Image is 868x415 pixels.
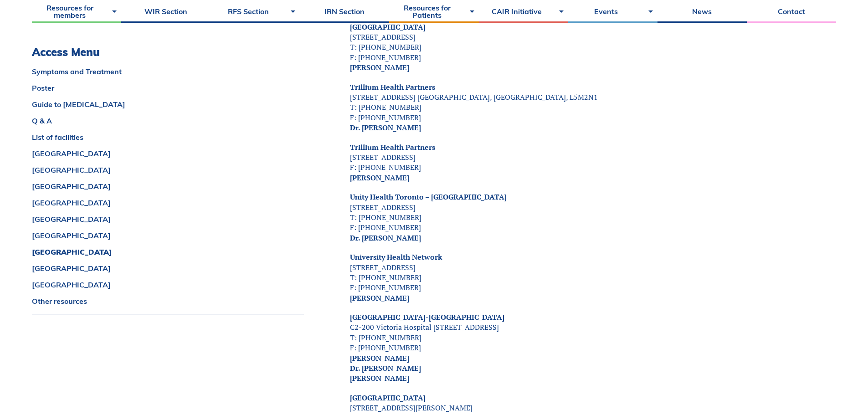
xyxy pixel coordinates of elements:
[32,150,304,157] a: [GEOGRAPHIC_DATA]
[350,393,426,403] a: [GEOGRAPHIC_DATA]
[350,142,435,152] a: Trillium Health Partners
[350,192,768,243] p: [STREET_ADDRESS] T: [PHONE_NUMBER] F: [PHONE_NUMBER]
[350,312,504,322] a: [GEOGRAPHIC_DATA]-[GEOGRAPHIC_DATA]
[32,117,304,124] a: Q & A
[350,173,409,183] strong: [PERSON_NAME]
[350,293,409,303] strong: [PERSON_NAME]
[32,199,304,206] a: [GEOGRAPHIC_DATA]
[350,22,426,32] a: [GEOGRAPHIC_DATA]
[350,252,442,262] a: University Health Network
[350,353,409,363] strong: [PERSON_NAME]
[32,46,304,59] h3: Access Menu
[32,215,304,223] a: [GEOGRAPHIC_DATA]
[350,373,409,383] strong: [PERSON_NAME]
[32,265,304,272] a: [GEOGRAPHIC_DATA]
[350,312,768,384] p: C2-200 Victoria Hospital [STREET_ADDRESS] T: [PHONE_NUMBER] F: [PHONE_NUMBER]
[32,101,304,108] a: Guide to [MEDICAL_DATA]
[32,248,304,256] a: [GEOGRAPHIC_DATA]
[32,281,304,288] a: [GEOGRAPHIC_DATA]
[350,142,768,183] p: [STREET_ADDRESS] F: [PHONE_NUMBER]
[32,68,304,75] a: Symptoms and Treatment
[32,133,304,141] a: List of facilities
[350,22,768,73] p: [STREET_ADDRESS] T: [PHONE_NUMBER] F: [PHONE_NUMBER]
[350,363,421,373] strong: Dr. [PERSON_NAME]
[350,82,768,133] p: [STREET_ADDRESS] [GEOGRAPHIC_DATA], [GEOGRAPHIC_DATA], L5M2N1 T: [PHONE_NUMBER] F: [PHONE_NUMBER]
[32,166,304,174] a: [GEOGRAPHIC_DATA]
[350,252,768,303] p: [STREET_ADDRESS] T: [PHONE_NUMBER] F: [PHONE_NUMBER]
[350,123,421,133] strong: Dr. [PERSON_NAME]
[350,82,435,92] a: Trillium Health Partners
[32,297,304,305] a: Other resources
[32,232,304,239] a: [GEOGRAPHIC_DATA]
[350,233,421,243] strong: Dr. [PERSON_NAME]
[32,183,304,190] a: [GEOGRAPHIC_DATA]
[350,62,409,72] strong: [PERSON_NAME]
[350,192,507,202] a: Unity Health Toronto – [GEOGRAPHIC_DATA]
[32,84,304,92] a: Poster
